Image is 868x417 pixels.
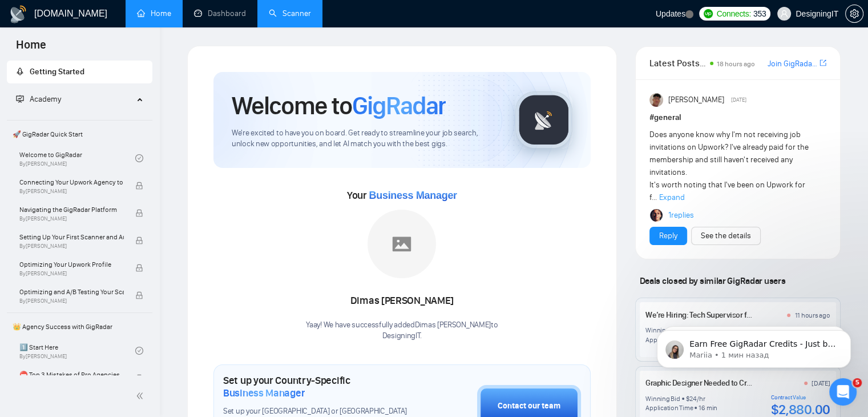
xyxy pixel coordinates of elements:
[19,298,124,304] span: By [PERSON_NAME]
[649,227,687,245] button: Reply
[845,5,863,23] button: setting
[135,374,143,382] span: lock
[223,387,305,399] span: Business Manager
[768,58,817,70] a: Join GigRadar Slack Community
[137,9,171,18] a: homeHome
[716,7,750,20] span: Connects:
[635,271,790,291] span: Deals closed by similar GigRadar users
[232,128,497,150] span: We're excited to have you on board. Get ready to streamline your job search, unlock new opportuni...
[19,369,124,380] span: ⛔ Top 3 Mistakes of Pro Agencies
[829,378,857,406] iframe: Intercom live chat
[7,61,152,83] li: Getting Started
[135,209,143,217] span: lock
[19,231,124,243] span: Setting Up Your First Scanner and Auto-Bidder
[223,374,420,399] h1: Set up your Country-Specific
[649,93,663,107] img: Randi Tovar
[697,394,705,403] div: /hr
[16,67,24,75] span: rocket
[731,95,746,105] span: [DATE]
[269,9,311,18] a: searchScanner
[645,394,680,403] div: Winning Bid
[853,378,862,387] span: 5
[717,60,755,68] span: 18 hours ago
[19,243,124,250] span: By [PERSON_NAME]
[498,400,560,412] div: Contact our team
[668,94,724,106] span: [PERSON_NAME]
[515,91,572,149] img: gigradar-logo.png
[306,291,498,311] div: Dimas [PERSON_NAME]
[649,111,826,124] h1: # general
[369,190,457,201] span: Business Manager
[701,230,751,242] a: See the details
[306,320,498,342] div: Yaay! We have successfully added Dimas [PERSON_NAME] to
[649,130,809,202] span: Does anyone know why I'm not receiving job invitations on Upwork? I've already paid for the membe...
[689,394,697,403] div: 24
[846,9,863,18] span: setting
[19,259,124,270] span: Optimizing Your Upwork Profile
[845,9,863,18] a: setting
[656,9,685,18] span: Updates
[306,331,498,342] p: DesigningIT .
[30,94,61,104] span: Academy
[704,9,713,18] img: upwork-logo.png
[135,291,143,299] span: lock
[19,146,135,171] a: Welcome to GigRadarBy[PERSON_NAME]
[780,10,788,18] span: user
[30,67,84,77] span: Getting Started
[659,193,685,202] span: Expand
[19,204,124,215] span: Navigating the GigRadar Platform
[640,306,868,386] iframe: Intercom notifications сообщение
[668,210,693,221] a: 1replies
[135,236,143,244] span: lock
[368,210,436,278] img: placeholder.png
[691,227,761,245] button: See the details
[659,230,677,242] a: Reply
[9,5,27,23] img: logo
[16,94,61,104] span: Academy
[232,90,446,121] h1: Welcome to
[19,215,124,222] span: By [PERSON_NAME]
[699,403,717,412] div: 16 min
[19,338,135,363] a: 1️⃣ Start HereBy[PERSON_NAME]
[819,58,826,67] span: export
[19,270,124,277] span: By [PERSON_NAME]
[8,123,151,146] span: 🚀 GigRadar Quick Start
[819,58,826,69] a: export
[135,182,143,190] span: lock
[347,189,457,202] span: Your
[19,177,124,188] span: Connecting Your Upwork Agency to GigRadar
[135,264,143,272] span: lock
[8,315,151,338] span: 👑 Agency Success with GigRadar
[19,286,124,298] span: Optimizing and A/B Testing Your Scanner for Better Results
[16,95,24,103] span: fund-projection-screen
[7,37,55,61] span: Home
[194,9,246,18] a: dashboardDashboard
[771,394,830,401] div: Contract Value
[135,154,143,162] span: check-circle
[135,347,143,355] span: check-circle
[686,394,690,403] div: $
[753,7,766,20] span: 353
[136,390,147,402] span: double-left
[649,56,706,70] span: Latest Posts from the GigRadar Community
[645,403,693,412] div: Application Time
[352,90,446,121] span: GigRadar
[19,188,124,195] span: By [PERSON_NAME]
